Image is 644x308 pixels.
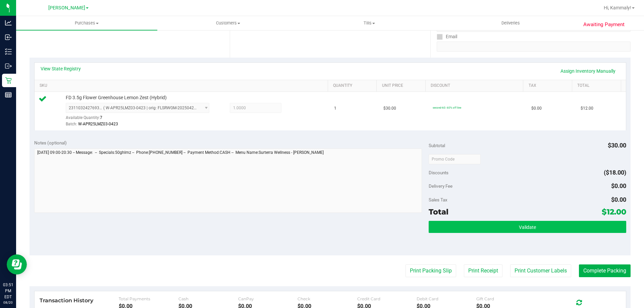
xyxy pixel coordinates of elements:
[119,296,178,301] div: Total Payments
[406,264,456,277] button: Print Packing Slip
[66,113,217,126] div: Available Quantity:
[299,16,440,30] a: Tills
[34,140,67,145] span: Notes (optional)
[5,63,12,69] inline-svg: Outbound
[437,32,457,42] label: Email
[178,296,238,301] div: Cash
[429,183,452,189] span: Delivery Fee
[3,300,13,305] p: 08/20
[357,296,417,301] div: Credit Card
[5,48,12,55] inline-svg: Inventory
[3,282,13,300] p: 03:51 PM EDT
[40,83,325,88] a: SKU
[583,21,625,28] span: Awaiting Payment
[556,65,620,77] a: Assign Inventory Manually
[382,83,423,88] a: Unit Price
[579,264,631,277] button: Complete Packing
[510,264,571,277] button: Print Customer Labels
[429,154,481,164] input: Promo Code
[7,254,27,274] iframe: Resource center
[531,105,542,112] span: $0.00
[429,221,626,233] button: Validate
[529,83,570,88] a: Tax
[158,20,298,26] span: Customers
[5,77,12,84] inline-svg: Retail
[429,167,448,179] span: Discounts
[66,95,167,101] span: FD 3.5g Flower Greenhouse Lemon Zest (Hybrid)
[429,143,445,148] span: Subtotal
[611,182,626,189] span: $0.00
[16,16,157,30] a: Purchases
[78,122,118,126] span: W-APR25LMZ03-0423
[333,83,374,88] a: Quantity
[41,65,81,72] a: View State Registry
[5,19,12,26] inline-svg: Analytics
[440,16,581,30] a: Deliveries
[577,83,618,88] a: Total
[611,196,626,203] span: $0.00
[604,5,631,10] span: Hi, Kammaly!
[429,207,448,217] span: Total
[417,296,476,301] div: Debit Card
[238,296,298,301] div: CanPay
[433,106,461,109] span: second-60: 60% off line
[16,20,157,26] span: Purchases
[48,5,85,11] span: [PERSON_NAME]
[5,91,12,98] inline-svg: Reports
[519,225,536,230] span: Validate
[604,169,626,176] span: ($18.00)
[299,20,439,26] span: Tills
[157,16,299,30] a: Customers
[464,264,502,277] button: Print Receipt
[66,122,77,126] span: Batch:
[100,115,102,120] span: 7
[492,20,529,26] span: Deliveries
[383,105,396,112] span: $30.00
[334,105,336,112] span: 1
[581,105,593,112] span: $12.00
[608,142,626,149] span: $30.00
[5,34,12,41] inline-svg: Inbound
[429,197,447,202] span: Sales Tax
[431,83,521,88] a: Discount
[476,296,536,301] div: Gift Card
[602,207,626,217] span: $12.00
[298,296,357,301] div: Check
